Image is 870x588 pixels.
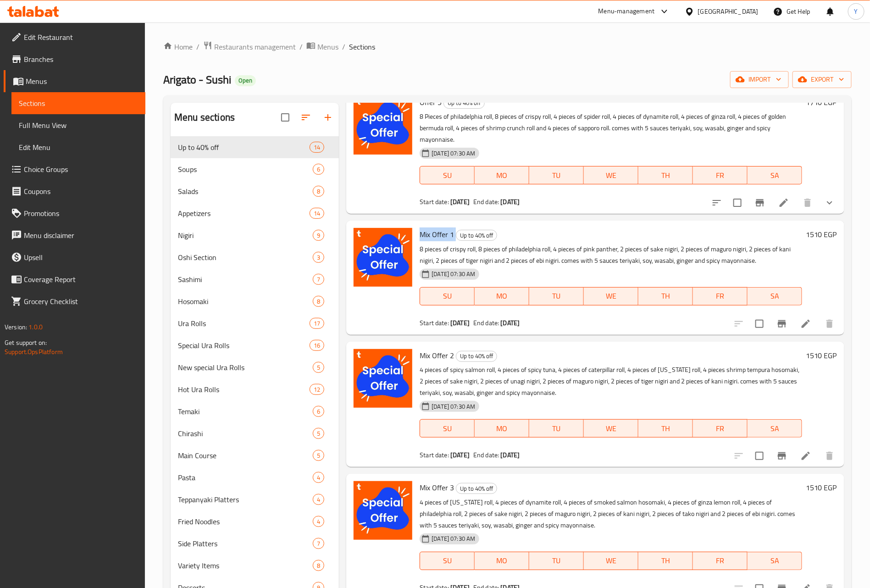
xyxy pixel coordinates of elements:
[171,444,339,466] div: Main Course5
[178,384,310,395] span: Hot Ura Rolls
[171,290,339,312] div: Hosomaki8
[276,108,295,127] span: Select all sections
[748,166,802,184] button: SA
[235,75,256,86] div: Open
[313,165,324,174] span: 6
[420,449,449,461] span: Start date:
[4,70,145,92] a: Menus
[178,494,313,505] div: Teppanyaki Platters
[306,41,338,53] a: Menus
[806,96,837,109] h6: 1710 EGP
[19,120,138,131] span: Full Menu View
[178,428,313,439] span: Chirashi
[171,268,339,290] div: Sashimi7
[178,340,310,351] div: Special Ura Rolls
[310,142,324,153] div: items
[693,552,748,570] button: FR
[638,166,693,184] button: TH
[313,252,324,263] div: items
[424,554,471,567] span: SU
[501,196,520,208] b: [DATE]
[310,341,324,350] span: 16
[587,169,635,182] span: WE
[203,41,296,53] a: Restaurants management
[313,407,324,416] span: 6
[310,340,324,351] div: items
[317,41,338,52] span: Menus
[313,253,324,262] span: 3
[728,193,747,212] span: Select to update
[533,422,580,435] span: TU
[171,158,339,180] div: Soups6
[450,196,470,208] b: [DATE]
[28,321,43,333] span: 1.0.0
[420,111,802,145] p: 8 Pieces of philadelphia roll, 8 pieces of crispy roll, 4 pieces of spider roll, 4 pieces of dyna...
[706,192,728,214] button: sort-choices
[748,552,802,570] button: SA
[428,270,479,278] span: [DATE] 07:30 AM
[428,402,479,411] span: [DATE] 07:30 AM
[171,180,339,202] div: Salads8
[529,552,584,570] button: TU
[317,106,339,128] button: Add section
[313,274,324,285] div: items
[424,169,471,182] span: SU
[751,422,798,435] span: SA
[473,317,499,329] span: End date:
[178,208,310,219] div: Appetizers
[444,98,484,108] span: Up to 40% off
[24,186,138,197] span: Coupons
[196,41,199,52] li: /
[24,296,138,307] span: Grocery Checklist
[310,384,324,395] div: items
[313,539,324,548] span: 7
[178,406,313,417] span: Temaki
[4,224,145,246] a: Menu disclaimer
[4,48,145,70] a: Branches
[24,208,138,219] span: Promotions
[638,552,693,570] button: TH
[751,169,798,182] span: SA
[313,473,324,482] span: 4
[171,400,339,422] div: Temaki6
[642,289,689,303] span: TH
[824,197,835,208] svg: Show Choices
[178,538,313,549] span: Side Platters
[584,166,638,184] button: WE
[473,449,499,461] span: End date:
[420,481,454,494] span: Mix Offer 3
[819,313,841,335] button: delete
[533,289,580,303] span: TU
[26,76,138,87] span: Menus
[420,196,449,208] span: Start date:
[310,385,324,394] span: 12
[4,202,145,224] a: Promotions
[450,317,470,329] b: [DATE]
[178,362,313,373] div: New special Ura Rolls
[313,538,324,549] div: items
[313,429,324,438] span: 5
[178,296,313,307] span: Hosomaki
[642,422,689,435] span: TH
[178,560,313,571] span: Variety Items
[313,494,324,505] div: items
[642,554,689,567] span: TH
[313,363,324,372] span: 5
[178,318,310,329] div: Ura Rolls
[420,317,449,329] span: Start date:
[475,166,529,184] button: MO
[178,164,313,175] span: Soups
[178,450,313,461] span: Main Course
[178,274,313,285] span: Sashimi
[313,362,324,373] div: items
[171,334,339,356] div: Special Ura Rolls16
[797,192,819,214] button: delete
[24,252,138,263] span: Upsell
[354,96,412,155] img: Offer 5
[354,481,412,540] img: Mix Offer 3
[171,510,339,533] div: Fried Noodles4
[11,136,145,158] a: Edit Menu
